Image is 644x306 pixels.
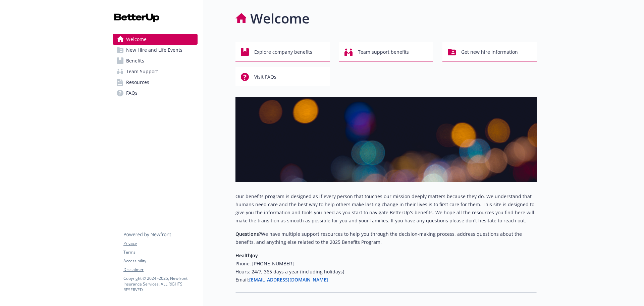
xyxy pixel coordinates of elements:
[235,252,258,259] strong: HealthJoy
[249,276,328,283] a: [EMAIL_ADDRESS][DOMAIN_NAME]
[113,88,198,98] a: FAQs
[358,46,409,58] span: Team support benefits
[250,8,310,29] h1: Welcome
[126,66,158,77] span: Team Support
[126,88,138,98] span: FAQs
[126,45,182,55] span: New Hire and Life Events
[123,249,197,255] a: Terms
[126,77,149,88] span: Resources
[235,276,537,284] h6: Email:
[235,231,261,237] strong: Questions?
[113,66,198,77] a: Team Support
[461,46,518,58] span: Get new hire information
[113,77,198,88] a: Resources
[113,45,198,55] a: New Hire and Life Events
[113,55,198,66] a: Benefits
[126,34,147,45] span: Welcome
[339,42,433,61] button: Team support benefits
[235,67,330,86] button: Visit FAQs
[235,97,537,182] img: overview page banner
[123,267,197,273] a: Disclaimer
[113,34,198,45] a: Welcome
[123,275,197,293] p: Copyright © 2024 - 2025 , Newfront Insurance Services, ALL RIGHTS RESERVED
[235,260,537,268] h6: Phone: [PHONE_NUMBER]
[235,268,537,276] h6: Hours: 24/7, 365 days a year (including holidays)​
[123,258,197,264] a: Accessibility
[254,46,312,58] span: Explore company benefits
[442,42,537,61] button: Get new hire information
[235,192,537,225] p: Our benefits program is designed as if every person that touches our mission deeply matters becau...
[254,71,276,83] span: Visit FAQs
[235,42,330,61] button: Explore company benefits
[235,230,537,246] p: We have multiple support resources to help you through the decision-making process, address quest...
[126,55,144,66] span: Benefits
[123,241,197,247] a: Privacy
